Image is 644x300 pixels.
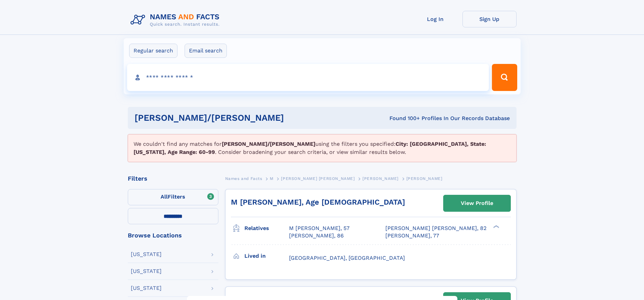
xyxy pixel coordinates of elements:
[244,250,289,262] h3: Lived in
[281,176,355,181] span: [PERSON_NAME] [PERSON_NAME]
[289,225,350,232] a: M [PERSON_NAME], 57
[408,11,462,27] a: Log In
[385,225,486,232] a: [PERSON_NAME] [PERSON_NAME], 82
[444,195,510,211] a: View Profile
[362,174,399,183] a: [PERSON_NAME]
[244,223,289,234] h3: Relatives
[127,64,489,91] input: search input
[131,269,162,274] div: [US_STATE]
[128,232,218,238] div: Browse Locations
[128,134,517,162] div: We couldn't find any matches for using the filters you specified: . Consider broadening your sear...
[222,141,315,147] b: [PERSON_NAME]/[PERSON_NAME]
[406,176,443,181] span: [PERSON_NAME]
[270,174,273,183] a: M
[185,44,227,58] label: Email search
[231,198,405,206] a: M [PERSON_NAME], Age [DEMOGRAPHIC_DATA]
[225,174,262,183] a: Names and Facts
[135,114,337,122] h1: [PERSON_NAME]/[PERSON_NAME]
[289,255,405,261] span: [GEOGRAPHIC_DATA], [GEOGRAPHIC_DATA]
[385,232,439,239] a: [PERSON_NAME], 77
[131,252,162,257] div: [US_STATE]
[462,11,517,27] a: Sign Up
[128,176,218,182] div: Filters
[134,141,486,155] b: City: [GEOGRAPHIC_DATA], State: [US_STATE], Age Range: 60-99
[289,232,344,239] a: [PERSON_NAME], 86
[281,174,355,183] a: [PERSON_NAME] [PERSON_NAME]
[362,176,399,181] span: [PERSON_NAME]
[337,115,510,122] div: Found 100+ Profiles In Our Records Database
[161,193,168,200] span: All
[492,64,517,91] button: Search Button
[128,189,218,205] label: Filters
[461,195,493,211] div: View Profile
[128,11,225,29] img: Logo Names and Facts
[270,176,273,181] span: M
[129,44,177,58] label: Regular search
[131,285,162,291] div: [US_STATE]
[492,225,500,229] div: ❯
